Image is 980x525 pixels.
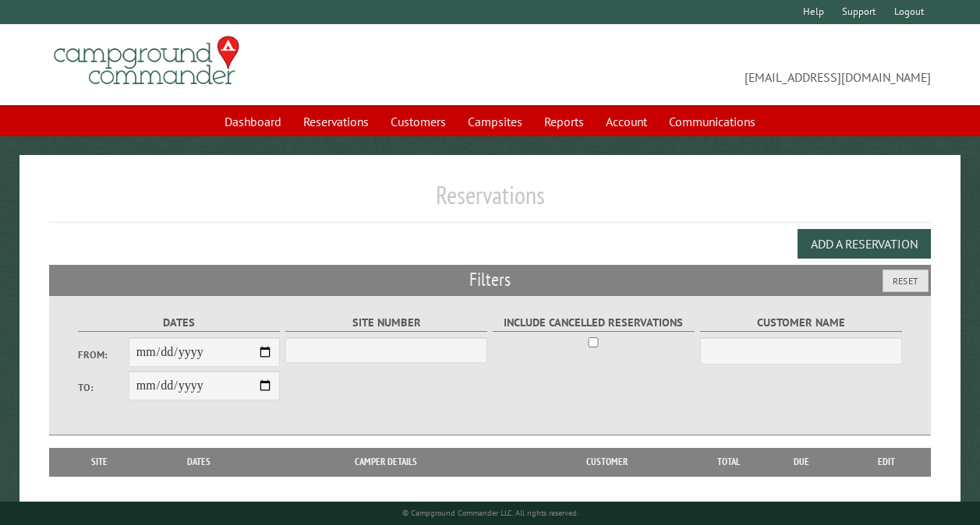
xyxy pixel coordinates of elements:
[883,270,929,292] button: Reset
[493,314,695,332] label: Include Cancelled Reservations
[49,30,244,91] img: Campground Commander
[49,265,931,294] h2: Filters
[78,314,280,332] label: Dates
[143,448,255,476] th: Dates
[78,380,129,395] label: To:
[760,448,843,476] th: Due
[49,180,931,223] h1: Reservations
[255,448,517,476] th: Camper Details
[516,448,697,476] th: Customer
[285,314,487,332] label: Site Number
[596,107,656,136] a: Account
[294,107,378,136] a: Reservations
[381,107,455,136] a: Customers
[57,448,143,476] th: Site
[798,229,931,259] button: Add a Reservation
[843,448,932,476] th: Edit
[215,107,291,136] a: Dashboard
[660,107,765,136] a: Communications
[78,347,129,362] label: From:
[698,448,760,476] th: Total
[700,314,902,332] label: Customer Name
[535,107,593,136] a: Reports
[490,43,932,86] span: [EMAIL_ADDRESS][DOMAIN_NAME]
[458,107,532,136] a: Campsites
[402,508,578,518] small: © Campground Commander LLC. All rights reserved.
